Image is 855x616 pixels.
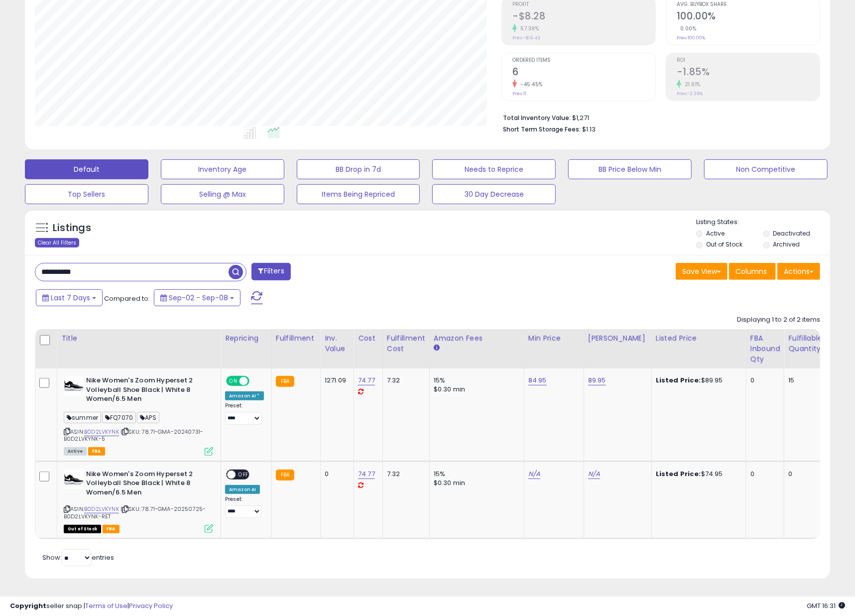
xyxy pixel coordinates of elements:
[137,412,159,423] span: APS
[676,263,728,280] button: Save View
[53,221,91,235] h5: Listings
[104,294,150,303] span: Compared to:
[161,184,284,204] button: Selling @ Max
[677,91,703,97] small: Prev: -2.36%
[512,66,655,80] h2: 6
[103,525,120,533] span: FBA
[325,376,346,385] div: 1271.09
[434,479,516,488] div: $0.30 min
[64,376,84,396] img: 31mxQNwuTKL._SL40_.jpg
[225,485,260,494] div: Amazon AI
[225,391,264,400] div: Amazon AI *
[25,184,148,204] button: Top Sellers
[706,240,742,248] label: Out of Stock
[86,376,207,406] b: Nike Women's Zoom Hyperset 2 Volleyball Shoe Black | White 8 Women/6.5 Men
[276,470,294,481] small: FBA
[154,289,241,306] button: Sep-02 - Sep-08
[276,376,294,387] small: FBA
[750,376,777,385] div: 0
[251,263,290,280] button: Filters
[64,505,206,520] span: | SKU: 78.71-GMA-20250725-B0D2LVKYNK-RET
[64,470,213,532] div: ASIN:
[434,385,516,394] div: $0.30 min
[512,91,526,97] small: Prev: 11
[729,263,776,280] button: Columns
[10,602,173,611] div: seller snap | |
[788,333,823,354] div: Fulfillable Quantity
[297,159,420,179] button: BB Drop in 7d
[227,377,240,385] span: ON
[512,58,655,63] span: Ordered Items
[434,344,440,353] small: Amazon Fees.
[750,470,777,479] div: 0
[677,35,705,41] small: Prev: 100.00%
[656,469,701,479] b: Listed Price:
[750,333,780,365] div: FBA inbound Qty
[169,293,228,303] span: Sep-02 - Sep-08
[677,2,820,7] span: Avg. Buybox Share
[64,470,84,490] img: 31mxQNwuTKL._SL40_.jpg
[225,402,264,425] div: Preset:
[85,601,127,611] a: Terms of Use
[51,293,90,303] span: Last 7 Days
[517,25,539,32] small: 57.39%
[568,159,692,179] button: BB Price Below Min
[528,333,580,344] div: Min Price
[88,447,105,456] span: FBA
[681,81,701,88] small: 21.61%
[788,470,819,479] div: 0
[588,333,647,344] div: [PERSON_NAME]
[434,470,516,479] div: 15%
[387,470,422,479] div: 7.32
[528,375,547,385] a: 84.95
[35,238,79,247] div: Clear All Filters
[788,376,819,385] div: 15
[358,375,375,385] a: 74.77
[102,412,136,423] span: FQ7070
[773,240,800,248] label: Archived
[696,218,830,227] p: Listing States:
[773,229,811,238] label: Deactivated
[325,470,346,479] div: 0
[677,58,820,63] span: ROI
[236,470,251,479] span: OFF
[735,266,767,276] span: Columns
[434,376,516,385] div: 15%
[387,376,422,385] div: 7.32
[503,111,813,123] li: $1,271
[64,376,213,455] div: ASIN:
[225,496,264,518] div: Preset:
[432,159,556,179] button: Needs to Reprice
[161,159,284,179] button: Inventory Age
[10,601,46,611] strong: Copyright
[64,447,87,456] span: All listings currently available for purchase on Amazon
[325,333,350,354] div: Inv. value
[503,114,571,122] b: Total Inventory Value:
[387,333,425,354] div: Fulfillment Cost
[588,469,600,479] a: N/A
[512,35,540,41] small: Prev: -$19.43
[276,333,316,344] div: Fulfillment
[84,428,119,436] a: B0D2LVKYNK
[84,505,119,513] a: B0D2LVKYNK
[42,553,114,562] span: Show: entries
[64,525,101,533] span: All listings that are currently out of stock and unavailable for purchase on Amazon
[677,66,820,80] h2: -1.85%
[807,601,845,611] span: 2025-09-16 16:31 GMT
[704,159,828,179] button: Non Competitive
[528,469,540,479] a: N/A
[503,125,581,133] b: Short Term Storage Fees:
[61,333,217,344] div: Title
[297,184,420,204] button: Items Being Repriced
[248,377,264,385] span: OFF
[36,289,103,306] button: Last 7 Days
[25,159,148,179] button: Default
[656,470,738,479] div: $74.95
[434,333,520,344] div: Amazon Fees
[777,263,820,280] button: Actions
[358,333,378,344] div: Cost
[432,184,556,204] button: 30 Day Decrease
[86,470,207,500] b: Nike Women's Zoom Hyperset 2 Volleyball Shoe Black | White 8 Women/6.5 Men
[656,376,738,385] div: $89.95
[517,81,543,88] small: -45.45%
